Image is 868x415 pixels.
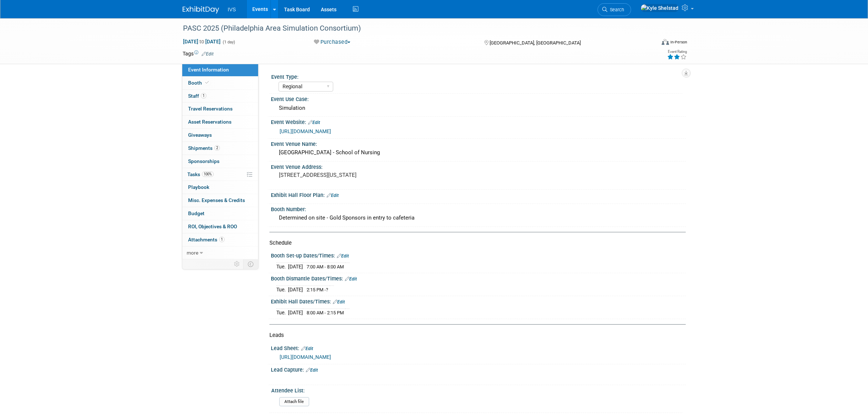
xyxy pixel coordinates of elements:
span: Budget [188,210,205,216]
span: 8:00 AM - 2:15 PM [307,310,344,315]
div: Determined on site - Gold Sponsors in entry to cafeteria [276,212,680,224]
a: Search [598,3,631,16]
td: Tue. [276,309,288,316]
div: Booth Dismantle Dates/Times: [271,273,686,283]
div: Exhibit Hall Dates/Times: [271,296,686,306]
div: Attendee List: [271,385,682,394]
td: Toggle Event Tabs [243,259,258,269]
span: Misc. Expenses & Credits [188,197,245,203]
i: Booth reservation complete [205,81,209,85]
span: Search [607,7,624,12]
a: [URL][DOMAIN_NAME] [280,128,331,134]
div: In-Person [670,39,687,45]
a: Booth [182,77,258,89]
a: Edit [337,253,349,259]
td: Tue. [276,286,288,293]
button: Purchased [311,38,353,46]
span: Booth [188,80,210,86]
span: 2:15 PM - [307,287,328,292]
span: Event Information [188,67,229,73]
span: ROI, Objectives & ROO [188,224,237,229]
a: Edit [327,193,339,198]
span: Shipments [188,145,220,151]
span: Tasks [187,171,214,177]
td: [DATE] [288,309,303,316]
div: Event Venue Address: [271,162,686,171]
div: Lead Capture: [271,364,686,374]
a: Event Information [182,63,258,76]
a: Edit [333,299,345,305]
div: Event Venue Name: [271,139,686,148]
div: Schedule [269,239,680,247]
div: PASC 2025 (Philadelphia Area Simulation Consortium) [180,22,645,35]
span: Sponsorships [188,158,219,164]
span: 100% [202,171,214,177]
div: Exhibit Hall Floor Plan: [271,190,686,199]
a: [URL][DOMAIN_NAME] [280,354,331,360]
span: Giveaways [188,132,212,138]
span: [DATE] [DATE] [183,38,221,45]
a: Attachments1 [182,233,258,246]
a: Sponsorships [182,155,258,168]
div: [GEOGRAPHIC_DATA] - School of Nursing [276,147,680,158]
a: Edit [345,276,357,282]
span: IVS [228,7,236,12]
img: Format-Inperson.png [662,39,669,45]
div: Leads [269,331,680,339]
span: Playbook [188,184,209,190]
a: Edit [301,346,313,351]
span: Attachments [188,237,225,243]
a: Edit [306,368,318,373]
span: Staff [188,93,206,99]
td: [DATE] [288,286,303,293]
a: Shipments2 [182,142,258,155]
a: Tasks100% [182,168,258,181]
div: Event Rating [667,50,687,54]
span: Travel Reservations [188,106,233,112]
span: 7:00 AM - 8:00 AM [307,264,344,269]
span: ? [326,287,328,292]
span: to [198,39,205,44]
a: ROI, Objectives & ROO [182,220,258,233]
a: Edit [202,51,214,57]
div: Event Use Case: [271,94,686,103]
div: Event Format [612,38,688,49]
a: Asset Reservations [182,116,258,128]
a: Budget [182,207,258,220]
a: Misc. Expenses & Credits [182,194,258,207]
a: Edit [308,120,320,125]
div: Simulation [276,102,680,114]
td: Tue. [276,263,288,270]
span: (1 day) [222,40,235,44]
span: 1 [201,93,206,98]
a: Staff1 [182,90,258,102]
span: 2 [214,145,220,151]
span: Asset Reservations [188,119,231,125]
div: Booth Number: [271,204,686,213]
a: Travel Reservations [182,102,258,115]
pre: [STREET_ADDRESS][US_STATE] [279,172,436,178]
a: Playbook [182,181,258,194]
a: more [182,247,258,259]
img: ExhibitDay [183,6,219,13]
div: Event Website: [271,117,686,126]
td: Personalize Event Tab Strip [231,259,244,269]
div: Event Type: [271,71,682,81]
div: Lead Sheet: [271,343,686,352]
img: Kyle Shelstad [641,4,679,12]
div: Booth Set-up Dates/Times: [271,250,686,260]
span: [GEOGRAPHIC_DATA], [GEOGRAPHIC_DATA] [490,40,581,46]
a: Giveaways [182,129,258,141]
span: more [187,250,198,256]
td: Tags [183,50,214,57]
td: [DATE] [288,263,303,270]
span: 1 [219,237,225,242]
